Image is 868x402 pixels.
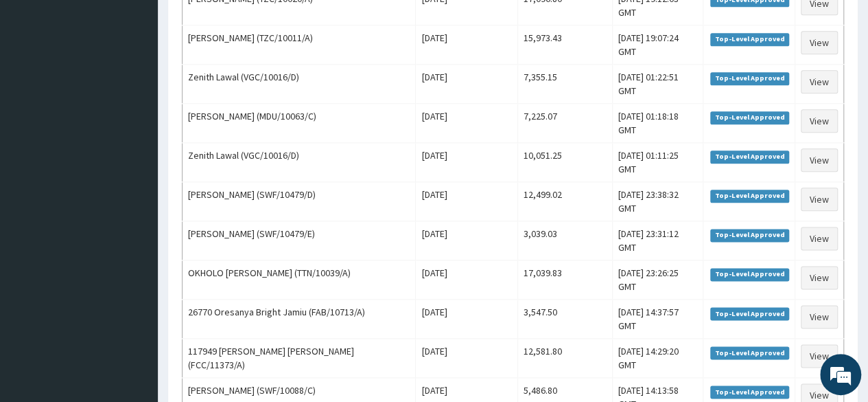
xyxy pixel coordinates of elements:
[225,7,258,40] div: Minimize live chat window
[518,182,613,221] td: 12,499.02
[710,268,789,280] span: Top-Level Approved
[801,344,838,368] a: View
[801,227,838,250] a: View
[801,31,838,54] a: View
[612,65,703,104] td: [DATE] 01:22:51 GMT
[710,386,789,398] span: Top-Level Approved
[416,260,518,300] td: [DATE]
[612,339,703,378] td: [DATE] 14:29:20 GMT
[518,143,613,182] td: 10,051.25
[80,116,189,255] span: We're online!
[801,70,838,93] a: View
[183,221,416,260] td: [PERSON_NAME] (SWF/10479/E)
[710,150,789,163] span: Top-Level Approved
[416,300,518,339] td: [DATE]
[416,221,518,260] td: [DATE]
[416,339,518,378] td: [DATE]
[710,346,789,359] span: Top-Level Approved
[183,65,416,104] td: Zenith Lawal (VGC/10016/D)
[183,339,416,378] td: 117949 [PERSON_NAME] [PERSON_NAME] (FCC/11373/A)
[25,69,56,103] img: d_794563401_company_1708531726252_794563401
[416,104,518,143] td: [DATE]
[7,261,261,309] textarea: Type your message and hit 'Enter'
[183,182,416,221] td: [PERSON_NAME] (SWF/10479/D)
[518,260,613,300] td: 17,039.83
[612,143,703,182] td: [DATE] 01:11:25 GMT
[518,300,613,339] td: 3,547.50
[518,65,613,104] td: 7,355.15
[801,148,838,172] a: View
[801,266,838,289] a: View
[518,339,613,378] td: 12,581.80
[612,300,703,339] td: [DATE] 14:37:57 GMT
[801,109,838,133] a: View
[416,143,518,182] td: [DATE]
[183,300,416,339] td: 26770 Oresanya Bright Jamiu (FAB/10713/A)
[612,260,703,300] td: [DATE] 23:26:25 GMT
[801,305,838,328] a: View
[612,221,703,260] td: [DATE] 23:31:12 GMT
[710,72,789,85] span: Top-Level Approved
[518,25,613,65] td: 15,973.43
[183,25,416,65] td: [PERSON_NAME] (TZC/10011/A)
[71,77,231,95] div: Chat with us now
[416,182,518,221] td: [DATE]
[612,182,703,221] td: [DATE] 23:38:32 GMT
[416,65,518,104] td: [DATE]
[612,104,703,143] td: [DATE] 01:18:18 GMT
[416,25,518,65] td: [DATE]
[183,260,416,300] td: OKHOLO [PERSON_NAME] (TTN/10039/A)
[518,221,613,260] td: 3,039.03
[710,190,789,202] span: Top-Level Approved
[710,33,789,45] span: Top-Level Approved
[710,111,789,124] span: Top-Level Approved
[183,143,416,182] td: Zenith Lawal (VGC/10016/D)
[518,104,613,143] td: 7,225.07
[710,307,789,320] span: Top-Level Approved
[612,25,703,65] td: [DATE] 19:07:24 GMT
[801,188,838,211] a: View
[710,229,789,241] span: Top-Level Approved
[183,104,416,143] td: [PERSON_NAME] (MDU/10063/C)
